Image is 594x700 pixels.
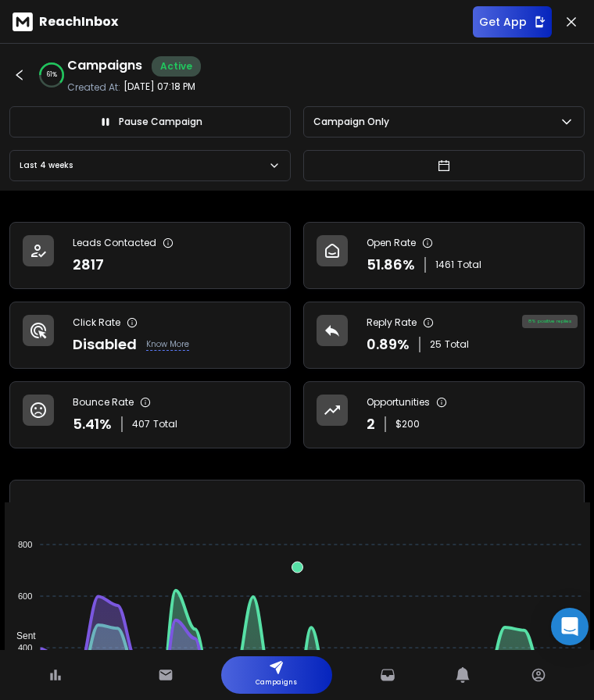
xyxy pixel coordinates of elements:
[303,381,585,448] a: Opportunities2$200
[522,315,578,328] div: 8 % positive replies
[73,254,104,276] p: 2817
[551,608,589,645] div: Open Intercom Messenger
[73,316,120,329] p: Click Rate
[73,396,134,409] p: Bounce Rate
[5,630,36,641] span: Sent
[18,591,32,601] tspan: 600
[435,259,454,271] span: 1461
[473,6,552,37] button: Get App
[367,334,410,355] p: 0.89 %
[132,418,150,430] span: 407
[445,338,469,351] span: Total
[123,80,195,93] p: [DATE] 07:18 PM
[367,316,417,329] p: Reply Rate
[367,413,375,435] p: 2
[18,540,32,549] tspan: 800
[256,675,297,691] p: Campaigns
[153,418,177,430] span: Total
[18,643,32,652] tspan: 400
[119,116,202,128] p: Pause Campaign
[73,413,112,435] p: 5.41 %
[146,338,189,351] p: Know More
[457,259,481,271] span: Total
[313,116,395,128] p: Campaign Only
[367,254,415,276] p: 51.86 %
[9,381,291,448] a: Bounce Rate5.41%407Total
[367,237,416,249] p: Open Rate
[303,222,585,289] a: Open Rate51.86%1461Total
[47,70,57,80] p: 61 %
[9,302,291,369] a: Click RateDisabledKnow More
[39,12,118,31] p: ReachInbox
[395,418,420,430] p: $ 200
[9,222,291,289] a: Leads Contacted2817
[152,56,201,77] div: Active
[9,106,291,137] button: Pause Campaign
[20,158,79,173] p: Last 4 weeks
[67,56,142,77] h1: Campaigns
[73,237,156,249] p: Leads Contacted
[430,338,442,351] span: 25
[73,334,137,355] p: Disabled
[367,396,430,409] p: Opportunities
[303,302,585,369] a: Reply Rate0.89%25Total8% positive replies
[67,81,120,94] p: Created At:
